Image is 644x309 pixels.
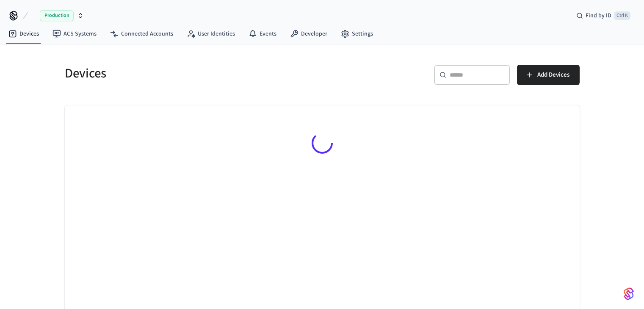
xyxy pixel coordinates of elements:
[614,11,630,20] span: Ctrl K
[242,26,283,41] a: Events
[103,26,180,41] a: Connected Accounts
[2,26,46,41] a: Devices
[537,69,569,80] span: Add Devices
[46,26,103,41] a: ACS Systems
[334,26,380,41] a: Settings
[569,8,637,23] div: Find by IDCtrl K
[624,287,634,301] img: SeamLogoGradient.69752ec5.svg
[283,26,334,41] a: Developer
[40,10,74,21] span: Production
[586,11,611,20] span: Find by ID
[180,26,242,41] a: User Identities
[65,65,317,82] h5: Devices
[517,65,580,85] button: Add Devices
